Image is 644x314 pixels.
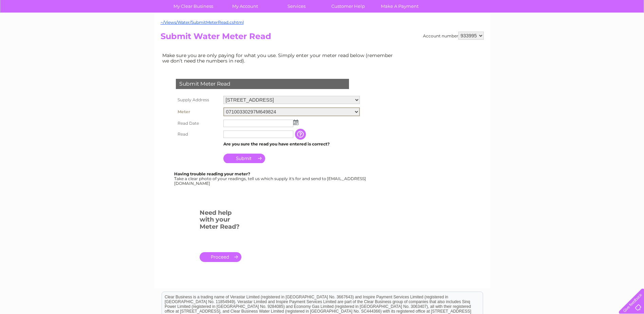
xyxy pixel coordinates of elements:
[585,29,595,34] a: Blog
[200,208,241,234] h3: Need help with your Meter Read?
[622,29,638,34] a: Log out
[423,32,484,40] div: Account number
[200,252,241,262] a: .
[161,20,244,25] a: ~/Views/Water/SubmitMeterRead.cshtml
[161,32,484,45] h2: Submit Water Meter Read
[295,129,307,140] input: Information
[162,4,483,33] div: Clear Business is a trading name of Verastar Limited (registered in [GEOGRAPHIC_DATA] No. 3667643...
[174,118,222,129] th: Read Date
[223,154,265,163] input: Submit
[174,94,222,106] th: Supply Address
[541,29,556,34] a: Energy
[222,140,362,149] td: Are you sure the read you have entered is correct?
[560,29,581,34] a: Telecoms
[599,29,615,34] a: Contact
[174,129,222,140] th: Read
[174,106,222,118] th: Meter
[174,171,250,176] b: Having trouble reading your meter?
[516,3,563,12] a: 0333 014 3131
[293,120,298,125] img: ...
[22,18,57,38] img: logo.png
[161,51,398,65] td: Make sure you are only paying for what you use. Simply enter your meter read below (remember we d...
[525,29,537,34] a: Water
[174,172,367,186] div: Take a clear photo of your readings, tell us which supply it's for and send to [EMAIL_ADDRESS][DO...
[176,79,349,89] div: Submit Meter Read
